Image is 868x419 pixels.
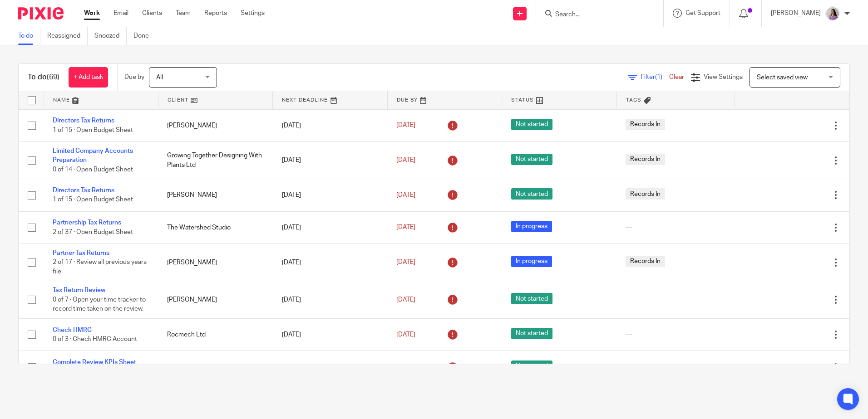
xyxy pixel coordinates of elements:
[94,27,127,45] a: Snoozed
[53,127,133,133] span: 1 of 15 · Open Budget Sheet
[53,148,133,163] a: Limited Company Accounts Preparation
[53,250,109,256] a: Partner Tax Returns
[511,256,552,267] span: In progress
[53,287,105,293] a: Tax Return Review
[142,9,162,18] a: Clients
[28,73,59,82] h1: To do
[158,351,272,383] td: [PERSON_NAME] Ltd
[53,359,136,365] a: Complete Review KPIs Sheet
[84,9,100,18] a: Work
[511,328,552,339] span: Not started
[511,221,552,232] span: In progress
[626,223,725,232] div: ---
[241,9,265,18] a: Settings
[273,318,387,351] td: [DATE]
[158,141,272,179] td: Growing Together Designing With Plants Ltd
[704,74,743,80] span: View Settings
[158,211,272,244] td: The Watershed Studio
[156,74,163,81] span: All
[641,74,669,80] span: Filter
[158,318,272,351] td: Rocmech Ltd
[396,157,415,163] span: [DATE]
[825,6,840,21] img: Olivia.jpg
[396,331,415,338] span: [DATE]
[204,9,227,18] a: Reports
[626,362,725,371] div: ---
[273,179,387,211] td: [DATE]
[511,119,552,130] span: Not started
[69,67,108,88] a: + Add task
[273,211,387,244] td: [DATE]
[626,188,665,200] span: Records In
[273,141,387,179] td: [DATE]
[511,188,552,200] span: Not started
[53,117,114,124] a: Directors Tax Returns
[626,97,641,102] span: Tags
[771,9,821,18] p: [PERSON_NAME]
[18,7,64,19] img: Pixie
[396,297,415,303] span: [DATE]
[158,281,272,318] td: [PERSON_NAME]
[626,256,665,267] span: Records In
[53,196,133,203] span: 1 of 15 · Open Budget Sheet
[686,10,720,16] span: Get Support
[124,73,144,82] p: Due by
[273,351,387,383] td: [DATE]
[396,224,415,231] span: [DATE]
[511,361,552,372] span: Not started
[47,73,59,81] span: (69)
[655,74,662,80] span: (1)
[626,330,725,339] div: ---
[626,119,665,130] span: Records In
[511,154,552,165] span: Not started
[53,259,147,275] span: 2 of 17 · Review all previous years file
[176,9,191,18] a: Team
[53,327,92,333] a: Check HMRC
[273,281,387,318] td: [DATE]
[53,229,133,235] span: 2 of 37 · Open Budget Sheet
[18,27,40,45] a: To do
[396,259,415,266] span: [DATE]
[511,293,552,304] span: Not started
[396,122,415,129] span: [DATE]
[158,109,272,141] td: [PERSON_NAME]
[53,166,133,173] span: 0 of 14 · Open Budget Sheet
[53,336,137,342] span: 0 of 3 · Check HMRC Account
[53,297,146,312] span: 0 of 7 · Open your time tracker to record time taken on the review.
[133,27,156,45] a: Done
[53,219,121,226] a: Partnership Tax Returns
[554,11,636,19] input: Search
[158,244,272,281] td: [PERSON_NAME]
[158,179,272,211] td: [PERSON_NAME]
[273,109,387,141] td: [DATE]
[757,74,808,81] span: Select saved view
[396,192,415,198] span: [DATE]
[626,295,725,304] div: ---
[669,74,684,80] a: Clear
[113,9,128,18] a: Email
[47,27,88,45] a: Reassigned
[273,244,387,281] td: [DATE]
[53,187,114,194] a: Directors Tax Returns
[626,154,665,165] span: Records In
